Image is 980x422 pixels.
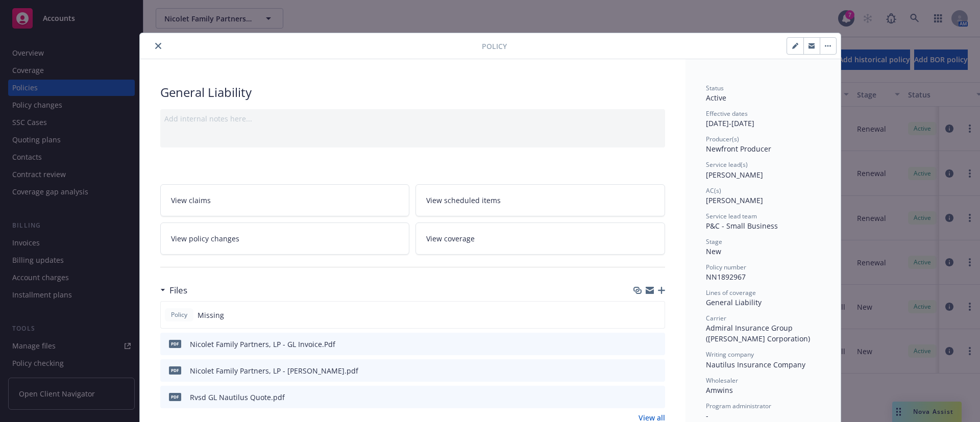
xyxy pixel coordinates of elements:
[706,314,726,322] span: Carrier
[706,109,820,129] div: [DATE] - [DATE]
[415,184,665,216] a: View scheduled items
[171,195,211,206] span: View claims
[190,365,358,376] div: Nicolet Family Partners, LP - [PERSON_NAME].pdf
[652,339,661,350] button: preview file
[169,393,181,401] span: pdf
[160,84,665,101] div: General Liability
[171,233,239,244] span: View policy changes
[706,109,748,118] span: Effective dates
[160,284,187,297] div: Files
[706,186,721,195] span: AC(s)
[198,310,224,320] span: Missing
[706,170,763,180] span: [PERSON_NAME]
[635,392,644,403] button: download file
[652,365,661,376] button: preview file
[160,222,410,255] a: View policy changes
[415,222,665,255] a: View coverage
[706,144,771,154] span: Newfront Producer
[152,40,164,52] button: close
[169,340,181,347] span: Pdf
[426,233,475,244] span: View coverage
[706,212,757,220] span: Service lead team
[190,392,285,403] div: Rvsd GL Nautilus Quote.pdf
[706,360,805,369] span: Nautilus Insurance Company
[706,195,763,205] span: [PERSON_NAME]
[706,246,721,256] span: New
[706,263,746,271] span: Policy number
[706,84,724,92] span: Status
[706,272,746,282] span: NN1892967
[160,184,410,216] a: View claims
[706,376,738,385] span: Wholesaler
[706,135,739,143] span: Producer(s)
[635,365,644,376] button: download file
[706,385,733,395] span: Amwins
[706,350,754,359] span: Writing company
[169,284,187,297] h3: Files
[190,339,335,350] div: Nicolet Family Partners, LP - GL Invoice.Pdf
[169,310,189,319] span: Policy
[706,323,810,343] span: Admiral Insurance Group ([PERSON_NAME] Corporation)
[706,221,778,231] span: P&C - Small Business
[652,392,661,403] button: preview file
[706,160,748,169] span: Service lead(s)
[635,339,644,350] button: download file
[169,366,181,374] span: pdf
[706,297,820,308] div: General Liability
[426,195,501,206] span: View scheduled items
[706,402,771,410] span: Program administrator
[482,41,507,52] span: Policy
[706,411,708,420] span: -
[164,113,661,124] div: Add internal notes here...
[706,288,756,297] span: Lines of coverage
[706,93,726,103] span: Active
[706,237,722,246] span: Stage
